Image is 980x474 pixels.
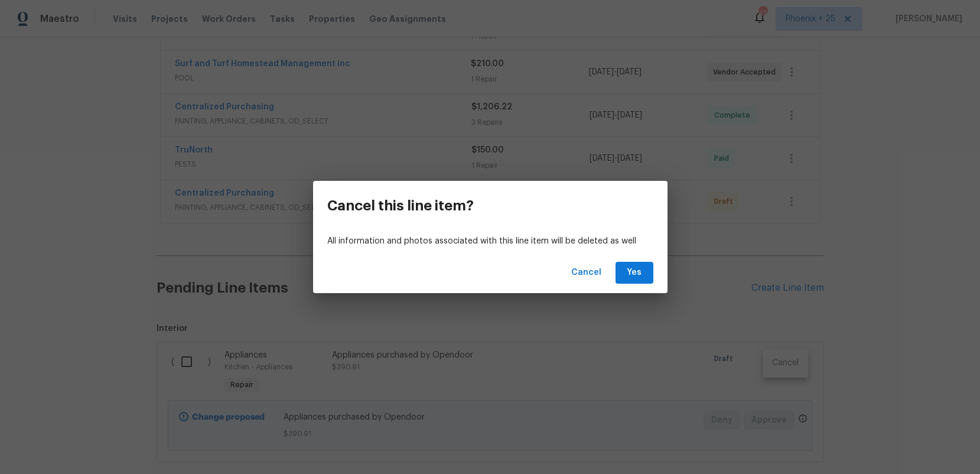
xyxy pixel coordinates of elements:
p: All information and photos associated with this line item will be deleted as well [327,235,653,248]
h3: Cancel this line item? [327,197,474,214]
span: Yes [625,265,644,280]
span: Cancel [571,265,601,280]
button: Yes [616,262,653,284]
button: Cancel [566,262,606,284]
